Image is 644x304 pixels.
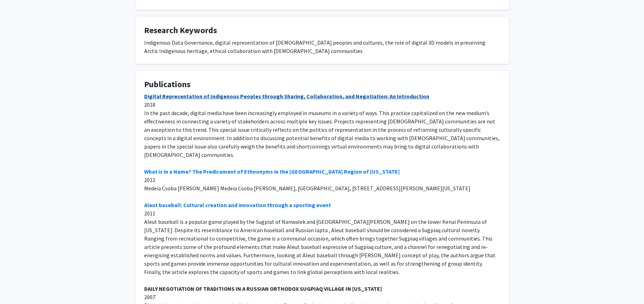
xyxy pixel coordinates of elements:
[144,38,500,55] div: Indigenous Data Governance, digital representation of [DEMOGRAPHIC_DATA] peoples and cultures, th...
[144,168,400,175] a: What is in a Name? The Predicament of Ethnonyms in the [GEOGRAPHIC_DATA] Region of [US_STATE]
[144,25,500,36] h4: Research Keywords
[144,93,429,100] a: Digital Representation of Indigenous Peoples through Sharing, Collaboration, and Negotiation: An ...
[144,285,382,292] b: DAILY NEGOTIATION OF TRADITIONS IN A RUSSIAN ORTHODOX SUGPIAQ VILLAGE IN [US_STATE]
[144,79,500,90] h4: Publications
[5,273,30,299] iframe: Chat
[144,202,331,208] a: Aleut baseball: Cultural creation and innovation through a sporting event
